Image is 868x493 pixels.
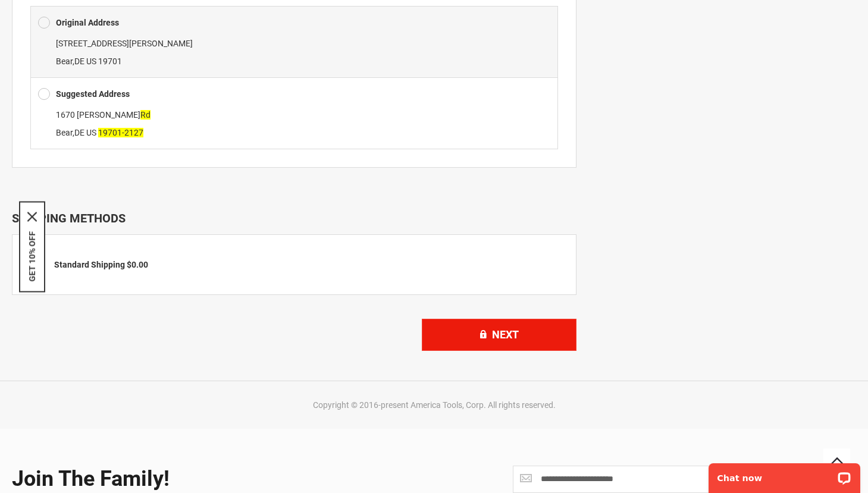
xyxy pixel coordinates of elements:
b: Suggested Address [56,89,130,99]
span: Rd [140,110,151,120]
div: , [38,34,550,70]
span: US [86,128,96,137]
span: Bear [56,128,73,137]
div: Shipping Methods [12,211,576,225]
svg: close icon [27,212,37,221]
span: Next [492,328,519,341]
iframe: LiveChat chat widget [701,456,868,493]
button: GET 10% OFF [27,231,37,281]
button: Next [422,319,576,351]
span: $0.00 [127,260,148,269]
span: 1670 [PERSON_NAME] [56,110,151,120]
button: Close [27,212,37,221]
span: 19701-2127 [98,128,143,137]
span: Standard Shipping [54,260,125,269]
span: 19701 [98,56,122,66]
b: Original Address [56,18,119,27]
span: DE [74,128,84,137]
span: [STREET_ADDRESS][PERSON_NAME] [56,39,193,48]
div: Copyright © 2016-present America Tools, Corp. All rights reserved. [27,399,841,411]
span: Bear [56,56,73,66]
span: DE [74,56,84,66]
div: , [38,106,550,142]
span: US [86,56,96,66]
div: Join the Family! [12,467,425,491]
